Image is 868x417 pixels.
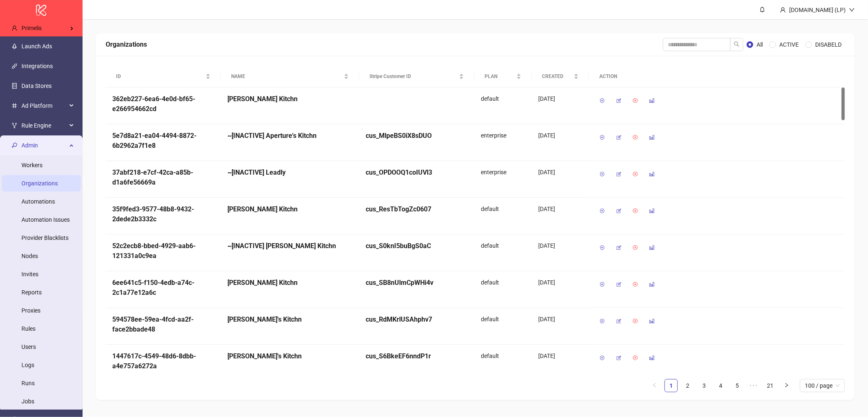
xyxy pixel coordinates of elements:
div: default [474,88,532,124]
span: user [12,25,17,31]
h5: [PERSON_NAME]'s Kitchn [227,351,352,361]
span: Ad Platform [21,97,67,114]
a: 4 [714,379,727,392]
h5: 362eb227-6ea6-4e0d-bf65-e266954662cd [112,94,214,114]
a: Organizations [21,180,58,187]
a: Users [21,344,36,350]
li: 3 [698,379,711,392]
h5: [PERSON_NAME] Kitchn [227,204,352,214]
h5: ~[INACTIVE] Leadly [227,168,352,178]
li: Next 5 Pages [747,379,760,392]
div: default [474,198,532,235]
li: Previous Page [648,379,661,392]
a: Runs [21,380,35,386]
div: [DATE] [538,204,582,213]
span: PLAN [485,73,515,81]
div: enterprise [474,124,532,161]
h5: 37abf218-e7cf-42ca-a85b-d1a6fe56669a [112,168,214,187]
h5: cus_OPDOOQ1coIUVl3 [366,168,468,178]
span: key [12,142,17,148]
div: default [474,345,532,381]
div: default [474,308,532,345]
li: 5 [731,379,744,392]
div: [DOMAIN_NAME] (LP) [786,5,849,14]
a: 21 [764,379,776,392]
li: Next Page [780,379,793,392]
button: right [780,379,793,392]
span: Admin [21,137,67,154]
a: Nodes [21,253,38,259]
a: Workers [21,162,43,168]
span: fork [12,123,17,128]
th: ID [106,66,221,88]
h5: 52c2ecb8-bbed-4929-aab6-121331a0c9ea [112,241,214,261]
a: Rules [21,325,35,332]
span: ••• [747,379,760,392]
a: Jobs [21,398,34,405]
span: 100 / page [805,379,840,392]
h5: [PERSON_NAME]'s Kitchn [227,315,352,325]
div: Organizations [106,39,663,50]
a: Invites [21,271,38,277]
div: default [474,271,532,308]
span: NAME [231,73,342,81]
h5: 594578ee-59ea-4fcd-aa2f-face2bbade48 [112,315,214,334]
span: user [780,7,786,13]
h5: cus_S6BkeEF6nndP1r [366,351,468,361]
span: down [849,7,855,13]
div: default [474,235,532,271]
th: Stripe Customer ID [359,66,474,88]
a: Provider Blacklists [21,235,69,241]
a: 1 [665,379,677,392]
div: [DATE] [538,94,582,103]
a: Launch Ads [21,43,52,50]
a: 5 [731,379,743,392]
h5: 5e7d8a21-ea04-4494-8872-6b2962a7f1e8 [112,131,214,151]
a: Logs [21,362,34,368]
span: All [753,40,766,49]
h5: cus_ResTbTogZc0607 [366,204,468,214]
span: search [734,41,740,47]
span: right [784,383,789,388]
span: number [12,103,17,109]
span: DISABELD [812,40,845,49]
div: [DATE] [538,315,582,324]
span: left [652,383,657,388]
span: ACTIVE [776,40,802,49]
h5: [PERSON_NAME] Kitchn [227,94,352,104]
a: Proxies [21,307,40,314]
a: 3 [698,379,710,392]
li: 2 [681,379,694,392]
h5: ~[INACTIVE] [PERSON_NAME] Kitchn [227,241,352,251]
th: NAME [221,66,359,88]
h5: 1447617c-4549-48d6-8dbb-a4e757a6272a [112,351,214,371]
div: [DATE] [538,131,582,140]
div: [DATE] [538,351,582,360]
a: Reports [21,289,42,296]
div: [DATE] [538,168,582,177]
h5: cus_MlpeBS0iX8sDUO [366,131,468,141]
h5: cus_SB8nUlmCpWHi4v [366,278,468,288]
span: ID [116,73,204,81]
h5: 35f9fed3-9577-48b8-9432-2dede2b3332c [112,204,214,224]
button: left [648,379,661,392]
div: enterprise [474,161,532,198]
div: [DATE] [538,241,582,250]
span: Rule Engine [21,117,67,134]
span: Primelis [21,25,42,31]
h5: ~[INACTIVE] Aperture's Kitchn [227,131,352,141]
li: 21 [764,379,777,392]
a: Automations [21,198,55,205]
a: Integrations [21,63,53,69]
div: Page Size [800,379,845,392]
th: PLAN [474,66,532,88]
span: CREATED [542,73,572,81]
span: Stripe Customer ID [369,73,457,81]
th: ACTION [589,66,845,88]
a: Automation Issues [21,216,70,223]
h5: cus_S0knI5buBgS0aC [366,241,468,251]
h5: 6ee641c5-f150-4edb-a74c-2c1a77e12a6c [112,278,214,298]
th: CREATED [532,66,589,88]
li: 1 [665,379,678,392]
a: 2 [681,379,694,392]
